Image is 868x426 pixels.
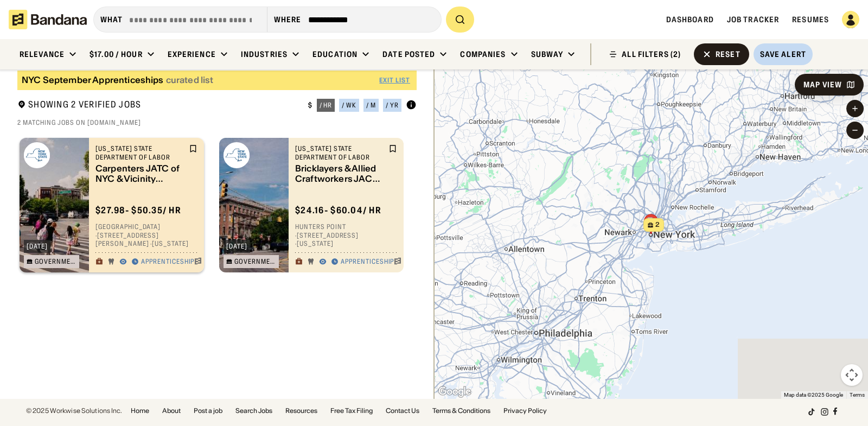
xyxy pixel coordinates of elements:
a: Home [131,408,149,414]
img: Bandana logotype [9,10,87,29]
img: New York State Department of Labor logo [224,142,250,168]
div: $ 24.16 - $60.04 / hr [295,205,381,216]
div: [US_STATE] State Department of Labor [295,144,386,161]
div: [DATE] [226,243,247,250]
div: Bricklayers & Allied Craftworkers JAC Local Union 1 [295,163,386,184]
div: curated list [166,75,214,85]
div: Exit List [379,77,410,84]
a: Dashboard [666,15,714,24]
div: Education [312,49,358,59]
a: Job Tracker [727,15,779,24]
div: Apprenticeship [141,257,194,266]
div: $ [308,101,312,110]
img: New York State Department of Labor logo [24,142,50,168]
div: Carpenters JATC of NYC & Vicinity (Apprenticeship) [95,163,187,184]
div: Reset [716,50,741,58]
div: Apprenticeship [341,257,394,266]
div: [DATE] [27,243,48,250]
div: Relevance [20,49,65,59]
div: / hr [320,102,333,109]
div: Subway [531,49,564,59]
div: Showing 2 Verified Jobs [17,99,299,112]
div: ALL FILTERS (2) [622,50,681,58]
div: $ 27.98 - $50.35 / hr [95,205,181,216]
button: Map camera controls [841,364,863,386]
div: © 2025 Workwise Solutions Inc. [26,408,122,414]
a: About [162,408,181,414]
div: Companies [460,49,506,59]
div: / m [366,102,376,109]
img: Google [437,385,473,399]
div: NYC September Apprenticeships [22,75,164,85]
div: Map View [803,81,842,88]
div: Hunters Point · [STREET_ADDRESS] · [US_STATE] [295,222,397,248]
a: Privacy Policy [503,408,547,414]
span: Map data ©2025 Google [784,392,843,398]
span: 2 [655,220,660,230]
div: [US_STATE] State Department of Labor [95,144,187,161]
div: $17.00 / hour [90,49,143,59]
div: Save Alert [760,49,806,59]
div: Government [234,258,276,265]
div: Date Posted [382,49,435,59]
div: / wk [342,102,356,109]
a: Resumes [792,15,829,24]
a: Search Jobs [235,408,272,414]
div: grid [17,133,417,399]
div: / yr [386,102,399,109]
div: Industries [241,49,288,59]
a: Terms & Conditions [432,408,490,414]
a: Contact Us [386,408,419,414]
div: Experience [168,49,216,59]
a: Post a job [194,408,222,414]
div: Where [274,15,302,24]
a: Open this area in Google Maps (opens a new window) [437,385,473,399]
div: what [100,15,123,24]
a: Terms (opens in new tab) [850,392,865,398]
div: 2 matching jobs on [DOMAIN_NAME] [17,118,417,127]
a: Free Tax Filing [330,408,373,414]
a: Resources [285,408,317,414]
div: [GEOGRAPHIC_DATA] · [STREET_ADDRESS][PERSON_NAME] · [US_STATE] [95,222,197,248]
div: Government [35,258,76,265]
